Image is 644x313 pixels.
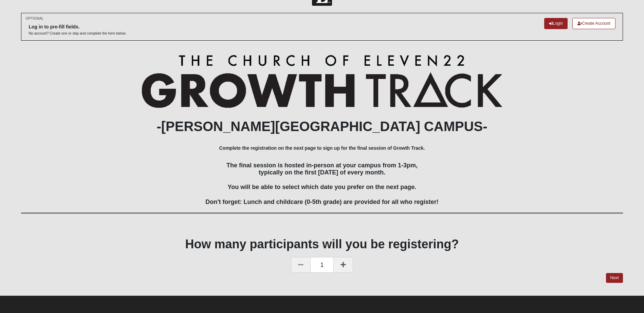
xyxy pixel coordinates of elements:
small: OPTIONAL [25,16,43,21]
b: Complete the registration on the next page to sign up for the final session of Growth Track. [219,145,425,151]
img: Growth Track Logo [142,55,502,108]
span: You will be able to select which date you prefer on the next page. [228,184,417,190]
p: No account? Create one or skip and complete the form below. [29,31,126,36]
span: 1 [311,257,333,273]
h1: How many participants will you be registering? [21,237,623,251]
span: typically on the first [DATE] of every month. [259,169,386,176]
span: Don't forget: Lunch and childcare (0-5th grade) are provided for all who register! [205,199,438,205]
a: Next [606,273,623,283]
a: Create Account [572,18,615,29]
span: The final session is hosted in-person at your campus from 1-3pm, [226,162,418,169]
a: Login [544,18,568,29]
b: -[PERSON_NAME][GEOGRAPHIC_DATA] CAMPUS- [157,119,487,134]
h6: Log in to pre-fill fields. [29,24,126,30]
